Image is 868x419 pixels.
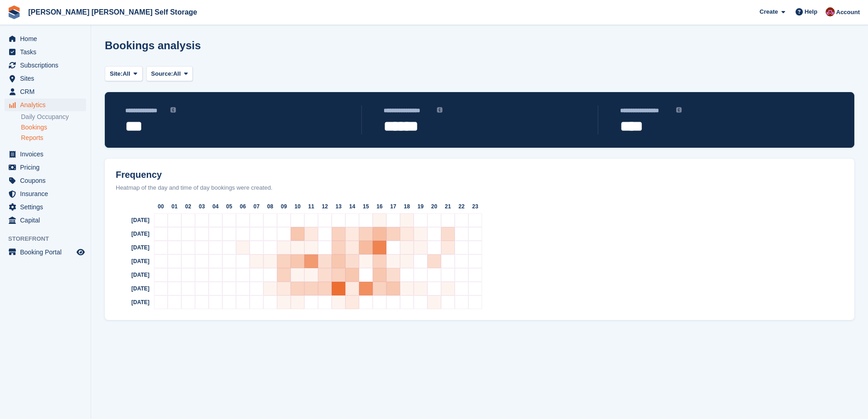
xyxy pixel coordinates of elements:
[108,295,154,309] div: [DATE]
[263,200,277,213] div: 08
[373,200,386,213] div: 16
[151,69,173,78] span: Source:
[455,200,468,213] div: 22
[108,268,154,282] div: [DATE]
[441,200,455,213] div: 21
[236,200,250,213] div: 06
[105,39,201,52] h1: Bookings analysis
[108,170,851,180] h2: Frequency
[108,183,851,192] div: Heatmap of the day and time of day bookings were created.
[209,200,222,213] div: 04
[5,201,86,213] a: menu
[414,200,427,213] div: 19
[826,7,835,16] img: Ben Spickernell
[108,282,154,295] div: [DATE]
[108,213,154,227] div: [DATE]
[20,174,75,187] span: Coupons
[468,200,482,213] div: 23
[108,241,154,254] div: [DATE]
[195,200,209,213] div: 03
[21,134,86,142] a: Reports
[5,148,86,160] a: menu
[345,200,359,213] div: 14
[437,107,442,113] img: icon-info-grey-7440780725fd019a000dd9b08b2336e03edf1995a4989e88bcd33f0948082b44.svg
[21,113,86,121] a: Daily Occupancy
[110,69,123,78] span: Site:
[20,59,75,72] span: Subscriptions
[173,69,181,78] span: All
[154,200,168,213] div: 00
[146,66,193,81] button: Source: All
[359,200,373,213] div: 15
[5,72,86,85] a: menu
[5,214,86,227] a: menu
[5,174,86,187] a: menu
[20,46,75,58] span: Tasks
[7,5,21,19] img: stora-icon-8386f47178a22dfd0bd8f6a31ec36ba5ce8667c1dd55bd0f319d3a0aa187defe.svg
[250,200,263,213] div: 07
[5,32,86,45] a: menu
[20,148,75,160] span: Invoices
[20,72,75,85] span: Sites
[277,200,291,213] div: 09
[170,107,176,113] img: icon-info-grey-7440780725fd019a000dd9b08b2336e03edf1995a4989e88bcd33f0948082b44.svg
[20,161,75,174] span: Pricing
[20,246,75,259] span: Booking Portal
[75,247,86,258] a: Preview store
[108,227,154,241] div: [DATE]
[20,201,75,213] span: Settings
[400,200,414,213] div: 18
[20,214,75,227] span: Capital
[108,254,154,268] div: [DATE]
[5,59,86,72] a: menu
[8,234,91,243] span: Storefront
[5,98,86,111] a: menu
[291,200,304,213] div: 10
[332,200,345,213] div: 13
[222,200,236,213] div: 05
[5,246,86,259] a: menu
[386,200,400,213] div: 17
[676,107,682,113] img: icon-info-grey-7440780725fd019a000dd9b08b2336e03edf1995a4989e88bcd33f0948082b44.svg
[5,187,86,200] a: menu
[5,85,86,98] a: menu
[181,200,195,213] div: 02
[20,85,75,98] span: CRM
[304,200,318,213] div: 11
[836,8,860,17] span: Account
[427,200,441,213] div: 20
[168,200,181,213] div: 01
[123,69,130,78] span: All
[318,200,332,213] div: 12
[805,7,817,16] span: Help
[25,5,201,20] a: [PERSON_NAME] [PERSON_NAME] Self Storage
[20,32,75,45] span: Home
[20,98,75,111] span: Analytics
[105,66,143,81] button: Site: All
[5,161,86,174] a: menu
[5,46,86,58] a: menu
[20,187,75,200] span: Insurance
[21,123,86,132] a: Bookings
[760,7,778,16] span: Create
